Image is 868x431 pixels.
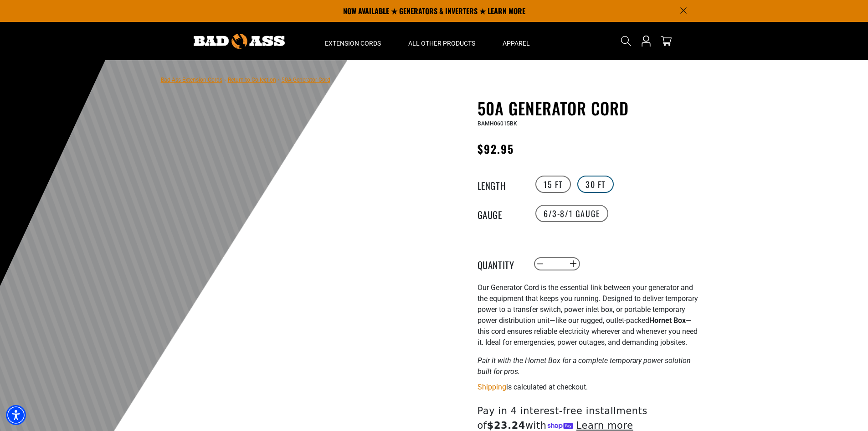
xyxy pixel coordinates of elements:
nav: breadcrumbs [161,74,330,85]
label: 30 FT [577,176,614,193]
label: Quantity [478,258,523,270]
a: Open this option [639,22,653,60]
img: Bad Ass Extension Cords [194,34,285,49]
summary: All Other Products [395,22,489,60]
em: Pair it with the Hornet Box for a complete temporary power solution built for pros. [478,356,691,376]
span: › [224,77,226,83]
a: Bad Ass Extension Cords [161,77,222,83]
span: 50A Generator Cord [282,77,330,83]
span: BAMH06015BK [478,120,517,127]
label: 6/3-8/1 Gauge [535,205,608,222]
a: cart [659,36,673,47]
a: Return to Collection [228,77,276,83]
span: $92.95 [478,140,514,157]
div: is calculated at checkout. [478,381,701,393]
span: › [278,77,280,83]
summary: Apparel [489,22,544,60]
span: All Other Products [408,39,475,47]
legend: Gauge [478,208,523,219]
summary: Search [619,34,633,48]
a: Shipping [478,383,506,391]
p: Our Generator Cord is the essential link between your generator and the equipment that keeps you ... [478,282,701,348]
label: 15 FT [535,176,571,193]
span: Extension Cords [325,39,381,47]
div: Accessibility Menu [6,405,26,425]
summary: Extension Cords [311,22,395,60]
h1: 50A Generator Cord [478,99,701,118]
legend: Length [478,178,523,190]
strong: Hornet Box [649,316,686,325]
span: Apparel [503,39,530,47]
